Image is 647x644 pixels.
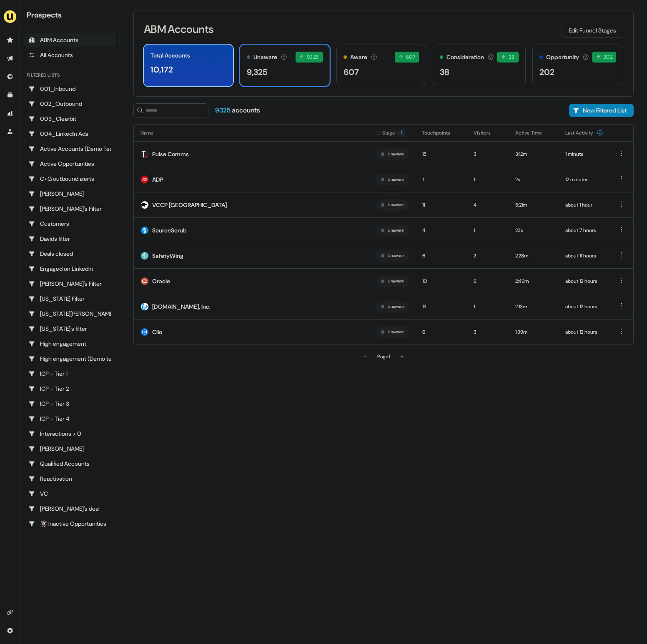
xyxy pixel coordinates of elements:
div: Aware [350,53,367,62]
div: 3 [474,328,502,336]
div: 2:46m [515,277,552,285]
div: about 7 hours [565,226,603,235]
div: 6 [474,277,502,285]
button: Unaware [388,201,404,209]
div: 1 [474,302,502,311]
div: ICP - Tier 3 [28,399,111,408]
div: ICP - Tier 4 [28,414,111,423]
div: Interactions > 0 [28,429,111,438]
a: Go to Inbound [3,70,17,83]
div: [DOMAIN_NAME], Inc. [152,302,211,311]
a: Go to ICP - Tier 4 [23,412,116,425]
span: 607 [406,53,415,61]
div: Opportunity [546,53,579,62]
a: Go to Reactivation [23,472,116,485]
div: 1 minute [565,150,603,158]
a: Go to 004_LinkedIn Ads [23,127,116,140]
div: Davids filter [28,235,111,243]
div: about 11 hours [565,252,603,260]
div: Pulse Comms [152,150,189,158]
a: Go to Charlotte's Filter [23,202,116,215]
div: Engaged on LinkedIn [28,265,111,273]
a: Go to Davids filter [23,232,116,245]
div: All Accounts [28,51,111,59]
button: Visitors [474,125,501,140]
a: Go to outbound experience [3,52,17,65]
div: Reactivation [28,474,111,483]
a: Go to Georgia Filter [23,292,116,305]
button: Unaware [388,303,404,310]
div: Active Accounts (Demo Test) [28,145,111,153]
div: VCCP [GEOGRAPHIC_DATA] [152,201,227,209]
div: 13 [422,302,460,311]
div: 9,325 [247,66,267,78]
div: Total Accounts [150,51,190,60]
a: All accounts [23,48,116,62]
div: 3 [474,150,502,158]
a: Go to integrations [3,624,17,637]
button: Unaware [388,328,404,336]
div: 2 [474,252,502,260]
a: Go to 002_Outbound [23,97,116,110]
div: [PERSON_NAME]'s deal [28,504,111,513]
a: Go to High engagement [23,337,116,350]
div: ICP - Tier 1 [28,369,111,378]
div: [PERSON_NAME] [28,190,111,198]
div: 11 [422,201,460,209]
div: 🪅 Inactive Opportunities [28,519,111,528]
div: 001_Inbound [28,85,111,93]
button: Active Time [515,125,552,140]
span: 9325 [215,106,232,115]
div: 5:21m [515,201,552,209]
a: Go to Active Accounts (Demo Test) [23,142,116,155]
div: 2:28m [515,252,552,260]
a: Go to Qualified Accounts [23,457,116,470]
th: Name [134,125,369,141]
span: 202 [604,53,612,61]
div: SafetyWing [152,252,183,260]
a: Go to ICP - Tier 3 [23,397,116,410]
div: Oracle [152,277,170,285]
div: about 12 hours [565,277,603,285]
div: Active Opportunities [28,160,111,168]
div: ABM Accounts [28,36,111,44]
div: Page 1 [377,352,390,361]
div: 002_Outbound [28,100,111,108]
div: 10,172 [150,63,173,76]
div: Consideration [446,53,484,62]
div: 1 [422,175,460,184]
a: Go to C+G outbound alerts [23,172,116,185]
a: Go to Geneviève's Filter [23,277,116,290]
span: 38 [509,53,515,61]
div: High engagement (Demo testing) [28,354,111,363]
div: 2:13m [515,302,552,311]
a: Go to ICP - Tier 1 [23,367,116,380]
div: C+G outbound alerts [28,175,111,183]
a: Go to experiments [3,125,17,138]
div: 004_LinkedIn Ads [28,130,111,138]
a: Go to Georgia Slack [23,307,116,320]
a: Go to templates [3,88,17,102]
button: Unaware [388,150,404,158]
div: 10 [422,277,460,285]
div: 202 [539,66,554,78]
div: 003_Clearbit [28,115,111,123]
div: Unaware [253,53,277,62]
a: ABM Accounts [23,33,116,47]
div: 1 [474,226,502,235]
div: [PERSON_NAME]'s Filter [28,205,111,213]
h3: ABM Accounts [144,24,213,35]
button: Last Activity [565,125,603,140]
a: Go to ICP - Tier 2 [23,382,116,395]
div: Qualified Accounts [28,459,111,468]
div: Stage [376,129,409,137]
button: Unaware [388,176,404,183]
div: 6 [422,252,460,260]
div: about 1 hour [565,201,603,209]
a: Go to 001_Inbound [23,82,116,95]
div: Filtered lists [27,72,60,79]
a: Go to Deals closed [23,247,116,260]
div: ADP [152,175,163,184]
div: about 12 hours [565,328,603,336]
div: 23s [515,226,552,235]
